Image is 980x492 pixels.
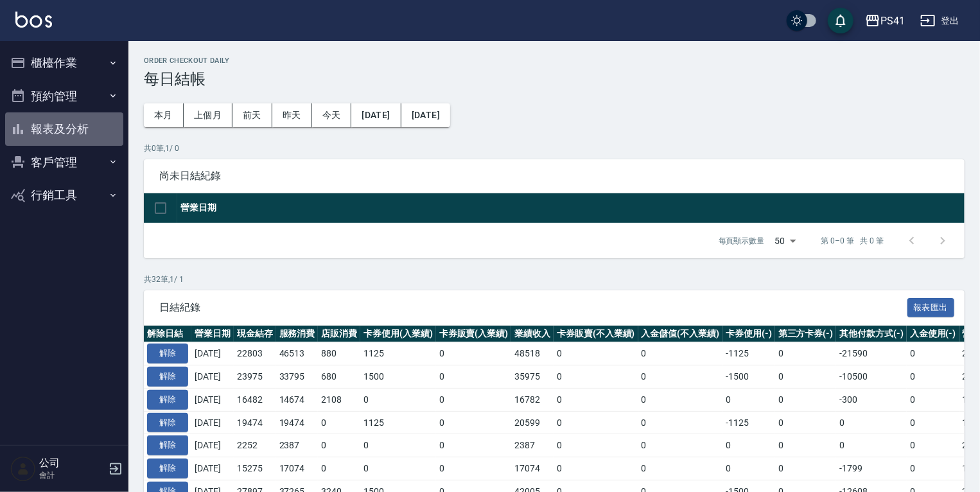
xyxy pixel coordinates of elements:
th: 第三方卡券(-) [775,326,837,342]
td: 680 [318,365,360,389]
td: 0 [638,457,723,480]
td: 0 [907,365,959,389]
td: 0 [722,457,775,480]
td: 0 [775,342,837,365]
td: 0 [907,342,959,365]
button: 解除 [147,435,188,455]
h3: 每日結帳 [144,70,965,88]
td: 0 [436,411,512,434]
td: 16782 [511,388,554,411]
td: 0 [907,434,959,457]
td: [DATE] [191,411,234,434]
td: 2108 [318,388,360,411]
td: 0 [722,434,775,457]
td: 46513 [276,342,319,365]
td: 15275 [234,457,276,480]
td: 0 [638,434,723,457]
td: -21590 [836,342,907,365]
td: 0 [836,411,907,434]
button: 今天 [312,103,352,127]
th: 卡券販賣(不入業績) [554,326,638,342]
div: 50 [770,224,801,258]
td: 0 [436,342,512,365]
p: 每頁顯示數量 [719,235,765,247]
button: [DATE] [401,103,450,127]
th: 服務消費 [276,326,319,342]
td: [DATE] [191,365,234,389]
td: 2387 [276,434,319,457]
td: 19474 [276,411,319,434]
td: 0 [775,411,837,434]
td: 0 [554,411,638,434]
td: -300 [836,388,907,411]
button: 報表匯出 [907,298,955,318]
td: 22803 [234,342,276,365]
td: 20599 [511,411,554,434]
th: 營業日期 [191,326,234,342]
td: 17074 [276,457,319,480]
button: 解除 [147,459,188,479]
div: PS41 [880,13,905,29]
td: -1799 [836,457,907,480]
button: 本月 [144,103,184,127]
td: 16482 [234,388,276,411]
td: 0 [436,388,512,411]
td: 0 [554,342,638,365]
td: 1125 [360,411,436,434]
td: 14674 [276,388,319,411]
td: 0 [318,434,360,457]
th: 解除日結 [144,326,191,342]
td: 1125 [360,342,436,365]
td: [DATE] [191,342,234,365]
th: 營業日期 [177,193,965,224]
td: 0 [436,434,512,457]
td: 0 [360,434,436,457]
td: [DATE] [191,457,234,480]
td: -1125 [722,342,775,365]
a: 報表匯出 [907,301,955,313]
img: Person [10,456,36,482]
th: 卡券販賣(入業績) [436,326,512,342]
button: 預約管理 [5,80,123,113]
td: 48518 [511,342,554,365]
span: 尚未日結紀錄 [159,170,949,182]
p: 第 0–0 筆 共 0 筆 [821,235,884,247]
button: save [828,8,853,33]
h5: 公司 [39,457,105,470]
th: 卡券使用(-) [722,326,775,342]
p: 會計 [39,470,105,481]
td: 0 [638,411,723,434]
button: 登出 [915,9,965,33]
button: 昨天 [272,103,312,127]
button: 解除 [147,390,188,410]
h2: Order checkout daily [144,57,965,65]
td: 0 [722,388,775,411]
td: 0 [775,365,837,389]
td: 0 [554,388,638,411]
td: -1500 [722,365,775,389]
td: 0 [638,342,723,365]
th: 卡券使用(入業績) [360,326,436,342]
td: 0 [436,457,512,480]
button: 解除 [147,344,188,364]
td: 35975 [511,365,554,389]
td: 0 [775,388,837,411]
td: -10500 [836,365,907,389]
td: 0 [907,457,959,480]
td: 0 [436,365,512,389]
button: PS41 [860,8,910,34]
button: 櫃檯作業 [5,46,123,80]
img: Logo [15,12,52,28]
button: [DATE] [351,103,401,127]
button: 報表及分析 [5,112,123,146]
td: 0 [360,388,436,411]
td: 0 [638,365,723,389]
button: 客戶管理 [5,146,123,179]
td: 0 [360,457,436,480]
p: 共 0 筆, 1 / 0 [144,143,965,154]
td: 0 [775,434,837,457]
td: 0 [318,411,360,434]
th: 店販消費 [318,326,360,342]
span: 日結紀錄 [159,301,907,314]
td: 17074 [511,457,554,480]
